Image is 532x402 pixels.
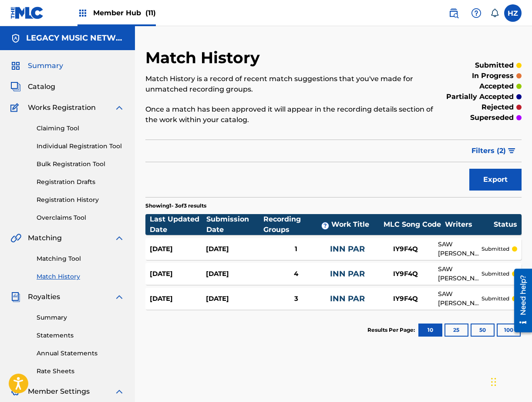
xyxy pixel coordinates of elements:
button: Export [469,169,522,191]
a: Rate Sheets [37,367,125,376]
a: Statements [37,331,125,340]
div: IY9F4Q [373,294,438,304]
button: 25 [444,324,468,337]
div: Status [494,219,517,230]
span: ? [322,222,329,229]
div: Help [468,4,485,22]
span: (11) [145,9,156,17]
div: [DATE] [150,269,206,279]
img: Catalog [10,82,21,92]
img: search [448,8,459,18]
span: Filters ( 2 ) [471,146,506,156]
span: Member Settings [28,386,90,397]
a: Claiming Tool [37,124,125,133]
button: 100 [497,324,521,337]
div: Notifications [490,9,499,17]
img: Top Rightsholders [77,8,88,18]
span: Matching [28,233,62,243]
div: IY9F4Q [373,244,438,254]
img: Member Settings [10,386,21,397]
img: expand [114,102,125,113]
p: partially accepted [446,92,514,102]
h2: Match History [145,48,264,68]
a: Individual Registration Tool [37,142,125,151]
iframe: Chat Widget [488,360,532,402]
img: Works Registration [10,102,22,113]
div: [DATE] [206,294,262,304]
div: Last Updated Date [150,214,206,235]
div: [DATE] [206,269,262,279]
img: filter [508,148,515,153]
p: accepted [479,81,514,92]
div: [DATE] [150,244,206,254]
button: Filters (2) [466,140,522,162]
div: MLC Song Code [380,219,445,230]
a: Matching Tool [37,254,125,263]
div: Recording Groups [263,214,331,235]
span: Member Hub [93,8,156,18]
div: IY9F4Q [373,269,438,279]
img: expand [114,233,125,243]
div: Submission Date [206,214,263,235]
img: expand [114,292,125,302]
a: Summary [37,313,125,322]
div: SAW [PERSON_NAME] SOE [438,240,481,258]
a: Registration History [37,195,125,204]
p: submitted [481,245,509,253]
img: MLC Logo [10,7,44,19]
p: submitted [481,295,509,303]
span: Catalog [28,82,55,92]
a: Bulk Registration Tool [37,160,125,169]
span: Royalties [28,292,60,302]
div: SAW [PERSON_NAME] SOE [438,265,481,283]
button: 10 [418,324,442,337]
p: Once a match has been approved it will appear in the recording details section of the work within... [145,104,435,125]
img: Matching [10,233,21,243]
div: Work Title [331,219,380,230]
div: Drag [491,369,496,395]
p: submitted [481,270,509,278]
div: Writers [445,219,494,230]
div: [DATE] [206,244,262,254]
div: 3 [262,294,330,304]
span: Summary [28,61,63,71]
h5: LEGACY MUSIC NETWORK [26,33,125,43]
div: [DATE] [150,294,206,304]
p: Results Per Page: [367,326,417,334]
img: Summary [10,61,21,71]
img: Accounts [10,33,21,44]
a: INN PAR [330,294,365,303]
span: Works Registration [28,102,96,113]
a: INN PAR [330,244,365,254]
a: Annual Statements [37,349,125,358]
div: 4 [262,269,330,279]
img: expand [114,386,125,397]
iframe: Resource Center [508,265,532,335]
p: rejected [481,102,514,112]
a: Overclaims Tool [37,213,125,222]
a: INN PAR [330,269,365,279]
img: Royalties [10,292,21,302]
a: SummarySummary [10,61,63,71]
p: Showing 1 - 3 of 3 results [145,202,206,210]
p: submitted [475,60,514,71]
button: 50 [471,324,495,337]
p: Match History is a record of recent match suggestions that you've made for unmatched recording gr... [145,74,435,95]
p: superseded [470,112,514,123]
p: in progress [472,71,514,81]
div: User Menu [504,4,522,22]
div: 1 [262,244,330,254]
img: help [471,8,481,18]
a: Public Search [445,4,462,22]
a: Registration Drafts [37,177,125,187]
a: CatalogCatalog [10,82,55,92]
div: SAW [PERSON_NAME] SOE [438,290,481,308]
a: Match History [37,272,125,281]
